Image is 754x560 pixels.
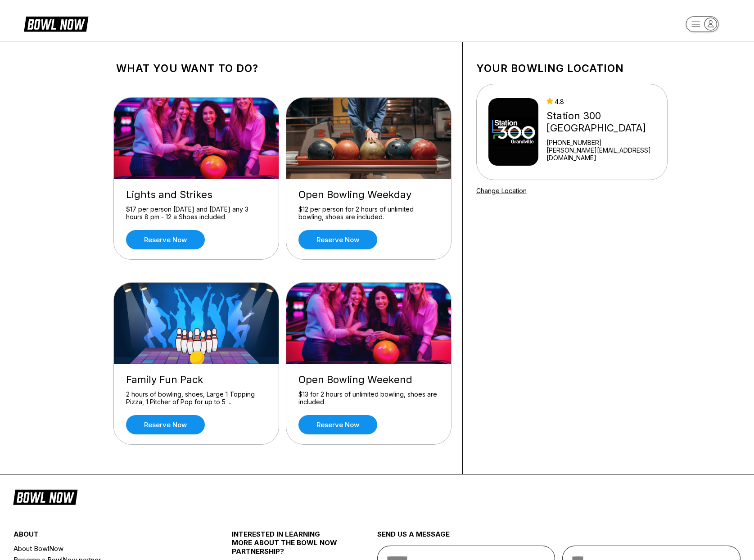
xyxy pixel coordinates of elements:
div: send us a message [377,530,741,546]
a: Reserve now [298,415,377,434]
h1: What you want to do? [116,62,449,75]
img: Open Bowling Weekend [286,283,452,364]
img: Open Bowling Weekday [286,98,452,179]
img: Lights and Strikes [114,98,280,179]
div: Open Bowling Weekday [298,189,439,201]
div: 2 hours of bowling, shoes, Large 1 Topping Pizza, 1 Pitcher of Pop for up to 5 ... [126,390,266,406]
img: Family Fun Pack [114,283,280,364]
div: Open Bowling Weekend [298,374,439,386]
a: Change Location [476,187,527,194]
div: $12 per person for 2 hours of unlimited bowling, shoes are included. [298,205,439,221]
div: [PHONE_NUMBER] [546,139,663,146]
div: $17 per person [DATE] and [DATE] any 3 hours 8 pm - 12 a Shoes included [126,205,266,221]
a: Reserve now [126,230,205,249]
div: $13 for 2 hours of unlimited bowling, shoes are included [298,390,439,406]
a: About BowlNow [14,543,195,554]
h1: Your bowling location [476,62,668,75]
a: Reserve now [298,230,377,249]
div: about [14,530,195,543]
div: Family Fun Pack [126,374,266,386]
a: Reserve now [126,415,205,434]
a: [PERSON_NAME][EMAIL_ADDRESS][DOMAIN_NAME] [546,146,663,162]
div: Lights and Strikes [126,189,266,201]
div: Station 300 [GEOGRAPHIC_DATA] [546,110,663,134]
img: Station 300 Grandville [488,98,539,166]
div: 4.8 [546,98,663,105]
